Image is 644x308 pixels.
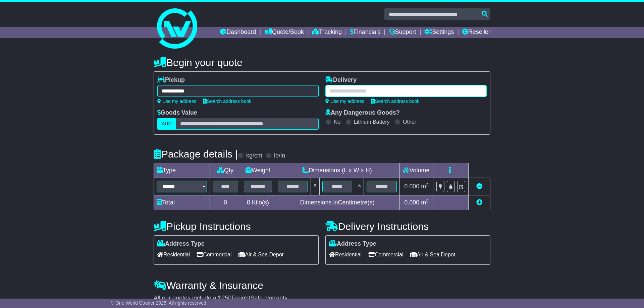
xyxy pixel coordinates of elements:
[410,249,455,260] span: Air & Sea Depot
[246,152,262,160] label: kg/cm
[157,249,190,260] span: Residential
[325,76,357,84] label: Delivery
[157,76,185,84] label: Pickup
[264,27,304,38] a: Quote/Book
[329,240,376,248] label: Address Type
[424,27,454,38] a: Settings
[203,99,251,104] a: Search address book
[404,199,419,206] span: 0.000
[354,119,390,125] label: Lithium Battery
[325,99,364,104] a: Use my address
[197,249,231,260] span: Commercial
[476,199,482,206] a: Add new item
[154,148,238,160] h4: Package details |
[312,27,342,38] a: Tracking
[157,109,197,117] label: Goods Value
[154,57,490,68] h4: Begin your quote
[210,163,241,178] td: Qty
[154,295,490,302] div: All our quotes include a $ FreightSafe warranty.
[426,182,429,187] sup: 3
[325,221,490,232] h4: Delivery Instructions
[275,195,399,210] td: Dimensions in Centimetre(s)
[210,195,241,210] td: 0
[154,195,210,210] td: Total
[334,119,340,125] label: No
[157,240,205,248] label: Address Type
[371,99,419,104] a: Search address book
[241,195,275,210] td: Kilo(s)
[220,27,256,38] a: Dashboard
[421,183,429,190] span: m
[154,221,319,232] h4: Pickup Instructions
[399,163,433,178] td: Volume
[403,119,416,125] label: Other
[476,183,482,190] a: Remove this item
[329,249,362,260] span: Residential
[311,178,319,195] td: x
[355,178,364,195] td: x
[404,183,419,190] span: 0.000
[154,280,490,291] h4: Warranty & Insurance
[157,118,176,130] label: AUD
[111,300,208,306] span: © One World Courier 2025. All rights reserved.
[426,198,429,203] sup: 3
[274,152,285,160] label: lb/in
[462,27,490,38] a: Reseller
[325,109,400,117] label: Any Dangerous Goods?
[238,249,284,260] span: Air & Sea Depot
[154,163,210,178] td: Type
[275,163,399,178] td: Dimensions (L x W x H)
[389,27,416,38] a: Support
[157,99,196,104] a: Use my address
[421,199,429,206] span: m
[247,199,250,206] span: 0
[368,249,403,260] span: Commercial
[241,163,275,178] td: Weight
[221,295,231,301] span: 250
[350,27,381,38] a: Financials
